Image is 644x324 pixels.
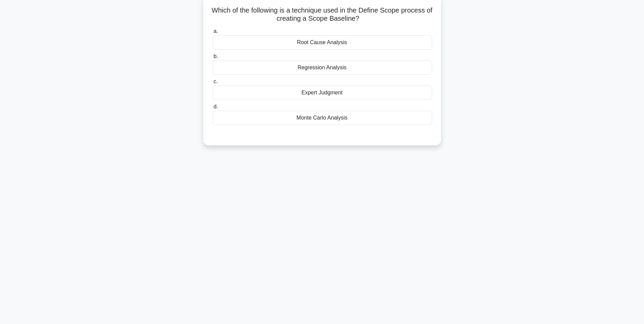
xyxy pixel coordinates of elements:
[214,78,218,84] span: c.
[211,6,433,23] h5: Which of the following is a technique used in the Define Scope process of creating a Scope Baseline?
[212,86,432,100] div: Expert Judgment
[214,28,218,34] span: a.
[212,60,432,75] div: Regression Analysis
[212,111,432,125] div: Monte Carlo Analysis
[214,104,218,109] span: d.
[212,35,432,50] div: Root Cause Analysis
[214,53,218,59] span: b.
